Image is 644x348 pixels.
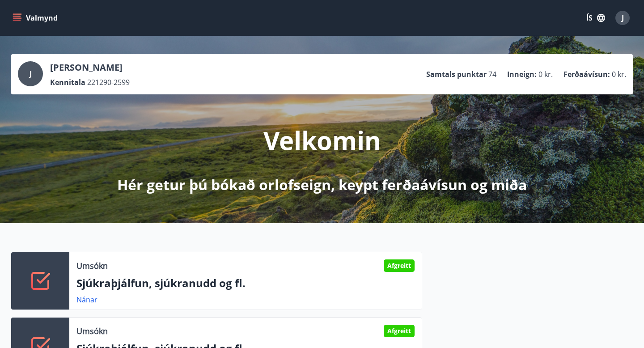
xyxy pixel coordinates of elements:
div: Afgreitt [384,325,415,337]
span: J [30,69,32,79]
button: J [612,7,633,29]
span: 221290-2599 [87,77,130,87]
div: Afgreitt [384,259,415,272]
p: Samtals punktar [426,69,487,79]
span: J [622,13,624,23]
p: Ferðaávísun : [563,69,610,79]
span: 0 kr. [612,69,626,79]
p: Velkomin [263,123,381,157]
span: 0 kr. [538,69,553,79]
p: Hér getur þú bókað orlofseign, keypt ferðaávísun og miða [117,175,527,195]
button: ÍS [581,10,610,26]
a: Nánar [76,295,97,305]
p: Kennitala [50,77,85,87]
p: [PERSON_NAME] [50,61,130,74]
p: Umsókn [76,325,108,337]
p: Sjúkraþjálfun, sjúkranudd og fl. [76,276,415,291]
p: Inneign : [507,69,537,79]
p: Umsókn [76,260,108,272]
span: 74 [488,69,496,79]
button: menu [11,10,61,26]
